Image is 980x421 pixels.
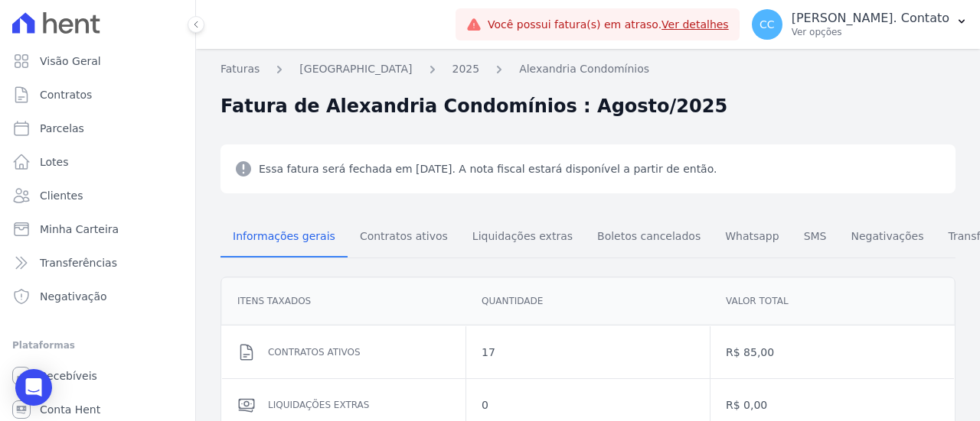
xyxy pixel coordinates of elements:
[726,397,939,413] dd: R$ 0,00
[6,214,189,245] a: Minha Carteira
[268,397,450,413] dd: Liquidações extras
[841,221,933,251] span: Negativações
[220,92,727,120] h2: Fatura de Alexandria Condomínios : Agosto/2025
[40,222,119,237] span: Minha Carteira
[713,218,791,257] a: Whatsapp
[740,3,980,46] button: CC [PERSON_NAME]. Contato Ver opções
[40,121,84,136] span: Parcelas
[40,402,100,417] span: Conta Hent
[40,53,101,69] span: Visão Geral
[792,11,949,26] p: [PERSON_NAME]. Contato
[6,248,189,278] a: Transferências
[488,17,729,33] span: Você possui fatura(s) em atraso.
[220,61,955,86] nav: Breadcrumb
[585,218,713,257] a: Boletos cancelados
[463,221,582,251] span: Liquidações extras
[40,289,107,304] span: Negativação
[795,221,836,251] span: SMS
[15,369,52,406] div: Open Intercom Messenger
[6,113,189,144] a: Parcelas
[12,336,183,355] div: Plataformas
[40,368,97,384] span: Recebíveis
[726,293,939,309] dd: Valor total
[460,218,585,257] a: Liquidações extras
[452,61,480,77] a: 2025
[268,345,450,360] dd: Contratos ativos
[838,218,936,257] a: Negativações
[348,218,460,257] a: Contratos ativos
[40,188,83,203] span: Clientes
[40,87,92,102] span: Contratos
[6,180,189,211] a: Clientes
[726,345,939,360] dd: R$ 85,00
[792,218,839,257] a: SMS
[351,221,457,251] span: Contratos ativos
[40,154,69,170] span: Lotes
[588,221,710,251] span: Boletos cancelados
[661,18,729,31] a: Ver detalhes
[259,160,717,178] span: Essa fatura será fechada em [DATE]. A nota fiscal estará disponível a partir de então.
[6,361,189,391] a: Recebíveis
[224,221,345,251] span: Informações gerais
[6,281,189,312] a: Negativação
[299,61,412,77] a: [GEOGRAPHIC_DATA]
[759,19,775,30] span: CC
[220,218,348,257] a: Informações gerais
[482,345,694,360] dd: 17
[482,397,694,413] dd: 0
[6,46,189,76] a: Visão Geral
[716,221,788,251] span: Whatsapp
[6,147,189,177] a: Lotes
[519,61,649,77] a: Alexandria Condomínios
[482,293,694,309] dd: Quantidade
[40,255,117,270] span: Transferências
[237,293,450,309] dd: Itens Taxados
[792,26,949,38] p: Ver opções
[220,61,260,77] a: Faturas
[6,79,189,110] a: Contratos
